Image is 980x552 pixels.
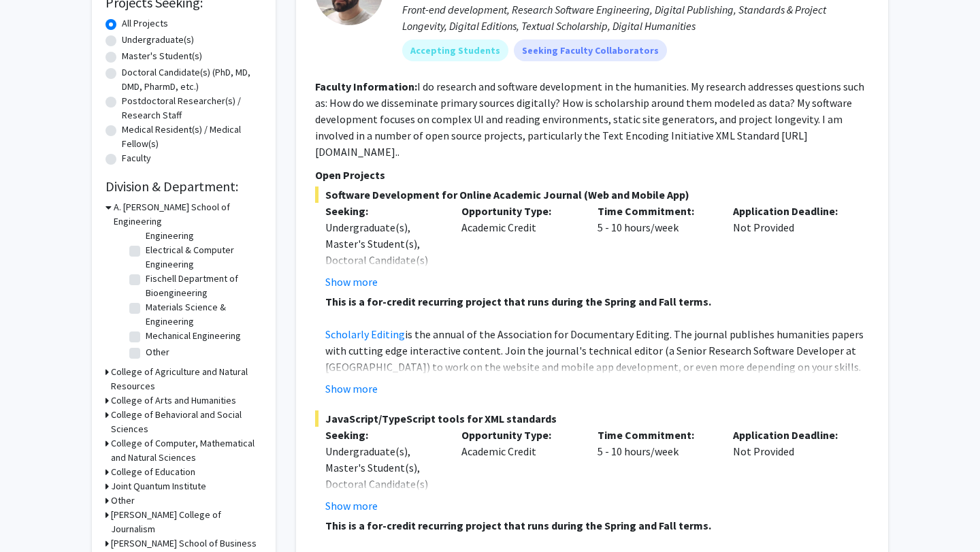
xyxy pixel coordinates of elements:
fg-read-more: I do research and software development in the humanities. My research addresses questions such as... [315,80,864,159]
div: Undergraduate(s), Master's Student(s), Doctoral Candidate(s) (PhD, MD, DMD, PharmD, etc.) [325,443,441,525]
label: Civil & Environmental Engineering [146,214,259,243]
label: Doctoral Candidate(s) (PhD, MD, DMD, PharmD, etc.) [122,65,262,94]
button: Show more [325,380,378,397]
p: Time Commitment: [598,203,713,219]
label: Electrical & Computer Engineering [146,243,259,272]
p: Application Deadline: [733,203,849,219]
h3: College of Education [111,465,195,479]
div: 5 - 10 hours/week [587,203,723,290]
div: Not Provided [723,427,859,514]
p: Time Commitment: [598,427,713,443]
h3: A. [PERSON_NAME] School of Engineering [114,200,262,229]
label: Medical Resident(s) / Medical Fellow(s) [122,123,262,151]
h3: College of Behavioral and Social Sciences [111,408,262,436]
span: Software Development for Online Academic Journal (Web and Mobile App) [315,186,869,203]
label: All Projects [122,16,168,31]
div: Not Provided [723,203,859,290]
h3: Other [111,493,135,508]
div: Academic Credit [451,203,587,290]
p: is the annual of the Association for Documentary Editing. The journal publishes humanities papers... [325,326,869,424]
h3: College of Agriculture and Natural Resources [111,365,262,393]
div: Front-end development, Research Software Engineering, Digital Publishing, Standards & Project Lon... [402,1,869,34]
label: Undergraduate(s) [122,33,194,47]
a: Scholarly Editing [325,327,405,341]
label: Postdoctoral Researcher(s) / Research Staff [122,94,262,123]
h3: College of Arts and Humanities [111,393,236,408]
div: Academic Credit [451,427,587,514]
mat-chip: Accepting Students [402,39,508,61]
label: Materials Science & Engineering [146,300,259,329]
h3: [PERSON_NAME] College of Journalism [111,508,262,536]
label: Other [146,345,169,359]
p: Seeking: [325,427,441,443]
h3: Joint Quantum Institute [111,479,206,493]
b: Faculty Information: [315,80,417,93]
mat-chip: Seeking Faculty Collaborators [514,39,667,61]
button: Show more [325,274,378,290]
p: Seeking: [325,203,441,219]
div: Undergraduate(s), Master's Student(s), Doctoral Candidate(s) (PhD, MD, DMD, PharmD, etc.) [325,219,441,301]
label: Faculty [122,151,151,165]
label: Fischell Department of Bioengineering [146,272,259,300]
p: Application Deadline: [733,427,849,443]
div: 5 - 10 hours/week [587,427,723,514]
strong: This is a for-credit recurring project that runs during the Spring and Fall terms. [325,519,711,532]
label: Master's Student(s) [122,49,202,63]
button: Show more [325,498,378,514]
h3: [PERSON_NAME] School of Business [111,536,257,551]
p: Opportunity Type: [461,427,577,443]
p: Opportunity Type: [461,203,577,219]
strong: This is a for-credit recurring project that runs during the Spring and Fall terms. [325,295,711,308]
h2: Division & Department: [105,178,262,195]
label: Mechanical Engineering [146,329,241,343]
p: Open Projects [315,167,869,183]
iframe: Chat [10,491,58,542]
h3: College of Computer, Mathematical and Natural Sciences [111,436,262,465]
span: JavaScript/TypeScript tools for XML standards [315,410,869,427]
